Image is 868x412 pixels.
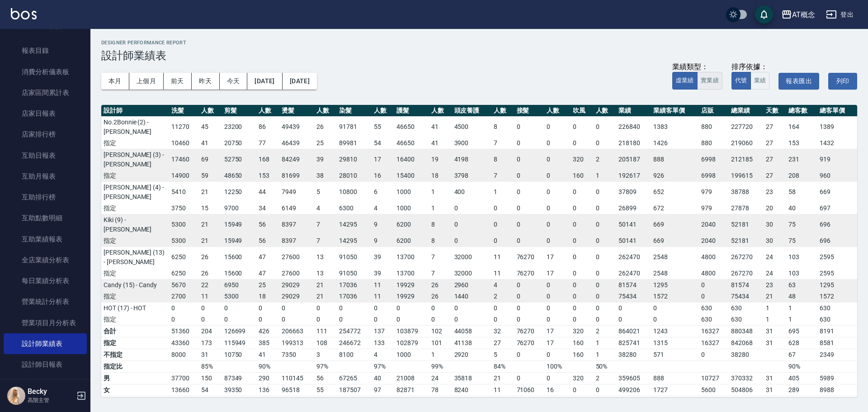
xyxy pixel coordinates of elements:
[817,105,857,117] th: 總客單價
[786,137,817,149] td: 153
[372,105,394,117] th: 人數
[372,268,394,279] td: 39
[786,235,817,247] td: 75
[129,73,164,90] button: 上個月
[314,116,337,137] td: 26
[337,105,372,117] th: 染髮
[256,137,279,149] td: 77
[199,246,222,268] td: 26
[452,235,492,247] td: 0
[699,181,729,203] td: 979
[101,149,169,170] td: [PERSON_NAME] (3) - [PERSON_NAME]
[452,170,492,182] td: 3798
[699,137,729,149] td: 880
[337,137,372,149] td: 89981
[514,181,544,203] td: 0
[729,203,764,214] td: 27878
[452,268,492,279] td: 32000
[491,149,514,170] td: 8
[4,145,87,166] a: 互助日報表
[571,170,593,182] td: 160
[372,137,394,149] td: 54
[786,246,817,268] td: 103
[4,103,87,124] a: 店家日報表
[729,246,764,268] td: 267270
[429,268,452,279] td: 7
[4,354,87,375] a: 設計師日報表
[394,137,429,149] td: 46650
[729,214,764,235] td: 52181
[491,181,514,203] td: 1
[4,166,87,187] a: 互助月報表
[169,235,199,247] td: 5300
[699,246,729,268] td: 4800
[279,149,314,170] td: 84249
[222,181,257,203] td: 12250
[651,235,699,247] td: 669
[651,181,699,203] td: 652
[429,149,452,170] td: 19
[817,203,857,214] td: 697
[314,214,337,235] td: 7
[222,214,257,235] td: 15949
[429,137,452,149] td: 41
[256,170,279,182] td: 153
[279,137,314,149] td: 46439
[372,170,394,182] td: 16
[452,116,492,137] td: 4500
[4,82,87,103] a: 店家區間累計表
[169,149,199,170] td: 17460
[222,203,257,214] td: 9700
[337,149,372,170] td: 29810
[729,170,764,182] td: 199615
[616,137,651,149] td: 218180
[169,137,199,149] td: 10460
[429,246,452,268] td: 7
[314,246,337,268] td: 13
[4,250,87,270] a: 全店業績分析表
[544,116,571,137] td: 0
[199,149,222,170] td: 69
[314,149,337,170] td: 39
[491,170,514,182] td: 7
[755,5,773,24] button: save
[594,246,616,268] td: 0
[101,105,169,117] th: 設計師
[429,214,452,235] td: 8
[199,116,222,137] td: 45
[222,246,257,268] td: 15600
[699,105,729,117] th: 店販
[314,181,337,203] td: 5
[314,137,337,149] td: 25
[544,170,571,182] td: 0
[222,149,257,170] td: 52750
[394,116,429,137] td: 46650
[764,246,786,268] td: 24
[544,149,571,170] td: 0
[7,387,25,405] img: Person
[514,116,544,137] td: 0
[594,214,616,235] td: 0
[169,181,199,203] td: 5410
[731,72,751,90] button: 代號
[672,62,722,72] div: 業績類型：
[429,235,452,247] td: 8
[372,116,394,137] td: 55
[256,214,279,235] td: 56
[199,105,222,117] th: 人數
[544,268,571,279] td: 17
[4,270,87,291] a: 每日業績分析表
[828,73,857,90] button: 列印
[429,181,452,203] td: 1
[729,105,764,117] th: 總業績
[817,235,857,247] td: 696
[672,72,698,90] button: 虛業績
[514,170,544,182] td: 0
[337,214,372,235] td: 14295
[199,235,222,247] td: 21
[544,235,571,247] td: 0
[491,268,514,279] td: 11
[616,246,651,268] td: 262470
[394,268,429,279] td: 13700
[169,246,199,268] td: 6250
